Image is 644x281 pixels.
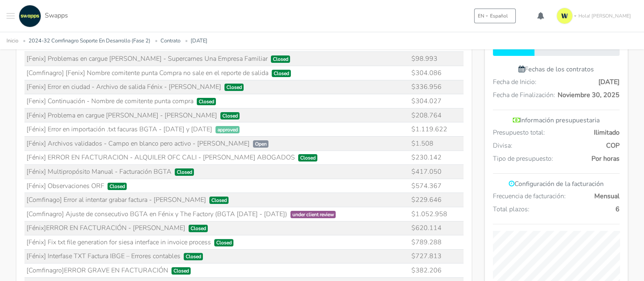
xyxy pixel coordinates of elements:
[271,55,290,63] span: Closed
[493,154,553,164] span: Tipo de presupuesto:
[493,77,536,87] span: Fecha de Inicio:
[7,5,15,27] button: Toggle navigation menu
[556,8,573,24] img: isotipo-3-3e143c57.png
[24,122,409,137] td: [Fénix] Error en importación .txt facuras BGTA - [DATE] y [DATE]
[594,191,620,201] span: Mensual
[24,165,409,179] td: [Fénix] Multipropósito Manual - Facturación BGTA
[224,84,244,91] span: Closed
[189,225,208,232] span: Closed
[409,235,463,250] td: $789.288
[24,136,409,150] td: [Fénix] Archivos validados - Campo en blanco pero activo - [PERSON_NAME]
[409,193,463,207] td: $229.646
[220,112,240,119] span: Closed
[409,207,463,221] td: $1.052.958
[493,191,566,201] span: Frecuencia de facturación:
[24,235,409,250] td: [Fénix] Fix txt file generation for siesa interface in invoice process
[493,117,620,124] h6: Información presupuestaria
[290,211,336,218] span: under client review
[409,80,463,94] td: $336.956
[24,150,409,165] td: [Fénix] ERROR EN FACTURACION - ALQUILER OFC CALI - [PERSON_NAME] ABOGADOS
[409,221,463,235] td: $620.114
[17,5,68,27] a: Swapps
[594,128,620,137] span: Ilimitado
[558,90,620,100] span: Noviembre 30, 2025
[19,5,41,27] img: swapps-linkedin-v2.jpg
[409,263,463,278] td: $382.206
[615,204,620,214] span: 6
[209,197,229,204] span: Closed
[24,221,409,235] td: [Fénix]ERROR EN FACTURACIÓN - [PERSON_NAME]
[553,4,637,27] a: Hola! [PERSON_NAME]
[24,263,409,278] td: [Comfinagro]ERROR GRAVE EN FACTURACIÓN
[598,77,620,87] span: [DATE]
[184,253,203,260] span: Closed
[175,168,194,176] span: Closed
[108,183,127,190] span: Closed
[272,70,291,77] span: Closed
[253,140,269,148] span: Open
[409,66,463,80] td: $304.086
[171,267,191,274] span: Closed
[24,66,409,80] td: [Comfinagro] [Fenix] Nombre comitente punta Compra no sale en el reporte de salida
[24,179,409,193] td: [Fénix] Observaciones ORF
[409,94,463,108] td: $304.027
[409,108,463,122] td: $208.764
[24,52,409,66] td: [Fenix] Problemas en cargue [PERSON_NAME] - Supercarnes Una Empresa Familiar
[409,136,463,150] td: $1.508
[197,98,216,105] span: Closed
[493,66,620,73] h6: Fechas de los contratos
[493,180,620,188] h6: Configuración de la facturación
[7,37,18,44] a: Inicio
[409,179,463,193] td: $574.367
[490,12,508,20] span: Español
[24,108,409,122] td: [Fénix] Problema en cargue [PERSON_NAME] - [PERSON_NAME]
[298,154,318,162] span: Closed
[409,52,463,66] td: $98.993
[29,37,150,44] a: 2024-32 Comfinagro Soporte En Desarrollo (Fase 2)
[474,9,516,23] button: ENEspañol
[493,128,545,137] span: Presupuesto total:
[45,11,68,20] span: Swapps
[409,249,463,263] td: $727.813
[24,94,409,108] td: [Fenix] Continuación - Nombre de comitente punta compra
[24,80,409,94] td: [Fenix] Error en ciudad - Archivo de salida Fénix - [PERSON_NAME]
[409,165,463,179] td: $417.050
[409,150,463,165] td: $230.142
[24,193,409,207] td: [Comfinago] Error al intentar grabar factura - [PERSON_NAME]
[578,12,631,20] span: Hola! [PERSON_NAME]
[160,37,180,44] a: Contrato
[493,90,555,100] span: Fecha de Finalización:
[24,249,409,263] td: [Fénix] Interfase TXT Factura IBGE – Errores contables
[493,204,530,214] span: Total plazos:
[191,37,207,44] a: [DATE]
[215,126,240,133] span: approved
[24,207,409,221] td: [Comfinagro] Ajuste de consecutivo BGTA en Fénix y The Factory (BGTA [DATE] - [DATE])
[591,154,620,164] span: Por horas
[214,239,234,246] span: Closed
[493,141,512,150] span: Divisa:
[606,141,620,150] span: COP
[409,122,463,137] td: $1.119.622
